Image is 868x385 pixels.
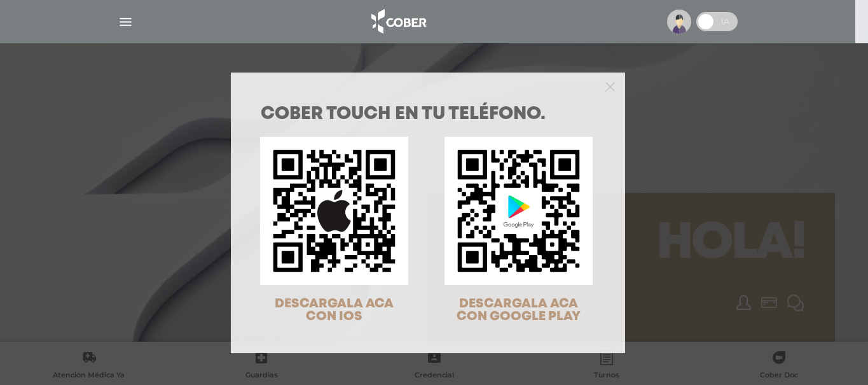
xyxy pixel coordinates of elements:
img: qr-code [444,137,593,285]
button: Close [605,80,615,92]
h1: COBER TOUCH en tu teléfono. [261,106,595,123]
span: DESCARGALA ACA CON GOOGLE PLAY [457,298,581,323]
span: DESCARGALA ACA CON IOS [275,298,394,323]
img: qr-code [260,137,408,285]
